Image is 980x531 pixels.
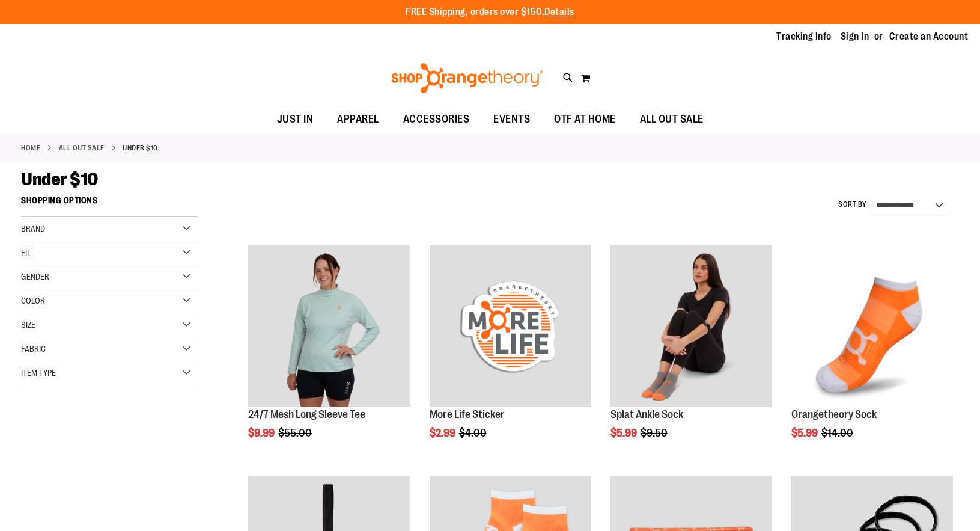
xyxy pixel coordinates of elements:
span: OTF AT HOME [554,106,616,133]
img: 24/7 Mesh Long Sleeve Tee [248,245,410,407]
span: Gender [21,272,49,281]
a: Details [544,7,574,17]
div: Item Type [21,361,198,385]
div: product [242,239,416,470]
span: $5.99 [791,427,820,439]
a: ALL OUT SALE [59,143,105,153]
strong: Shopping Options [21,190,198,217]
a: Product image for Orangetheory Sock [791,245,953,409]
a: Create an Account [889,30,969,43]
span: $14.00 [821,427,855,439]
div: Color [21,289,198,313]
span: APPAREL [337,106,379,133]
span: Size [21,320,35,330]
span: $2.99 [430,427,457,439]
a: Sign In [841,30,869,43]
p: FREE Shipping, orders over $150. [406,5,574,19]
a: 24/7 Mesh Long Sleeve Tee [248,408,365,420]
span: ACCESSORIES [403,106,470,133]
div: product [785,239,959,470]
a: Splat Ankle Sock [610,408,683,420]
a: Product image for More Life Sticker [430,245,591,409]
div: product [604,239,778,470]
span: $55.00 [278,427,314,439]
div: Fit [21,241,198,265]
div: Fabric [21,337,198,361]
span: Brand [21,224,45,233]
span: Under $10 [21,169,98,189]
span: EVENTS [493,106,530,133]
div: Gender [21,265,198,289]
span: Item Type [21,368,56,378]
div: product [424,239,597,470]
img: Product image for Orangetheory Sock [791,245,953,407]
img: Product image for More Life Sticker [430,245,591,407]
span: Color [21,296,45,305]
a: Home [21,143,40,153]
span: $5.99 [610,427,639,439]
span: $9.50 [641,427,669,439]
strong: Under $10 [123,143,158,153]
div: Brand [21,217,198,241]
a: Orangetheory Sock [791,408,877,420]
img: Product image for Splat Ankle Sock [610,245,772,407]
a: 24/7 Mesh Long Sleeve Tee [248,245,410,409]
img: Shop Orangetheory [389,63,545,93]
span: JUST IN [277,106,314,133]
span: ALL OUT SALE [640,106,704,133]
span: $9.99 [248,427,276,439]
a: Tracking Info [776,30,832,43]
span: $4.00 [459,427,488,439]
label: Sort By [838,200,867,210]
div: Size [21,313,198,337]
span: Fabric [21,344,46,354]
a: Product image for Splat Ankle Sock [610,245,772,409]
a: More Life Sticker [430,408,505,420]
span: Fit [21,248,31,257]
